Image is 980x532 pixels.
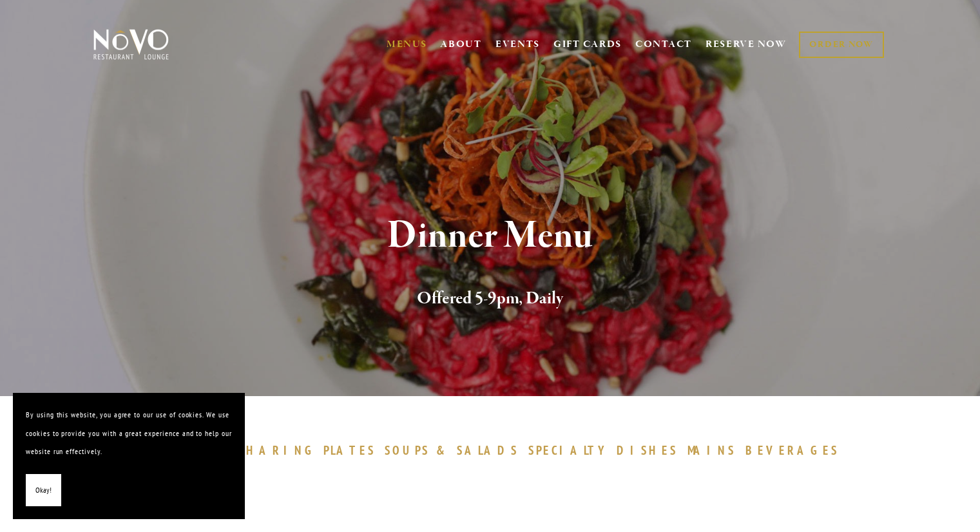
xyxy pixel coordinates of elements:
h1: Dinner Menu [115,215,866,257]
span: SOUPS [385,442,430,458]
a: ORDER NOW [799,32,883,58]
a: GIFT CARDS [553,32,622,57]
a: CONTACT [635,32,692,57]
a: RESERVE NOW [706,32,787,57]
a: EVENTS [495,38,540,51]
a: MENUS [387,38,427,51]
span: PLATES [323,442,376,458]
p: By using this website, you agree to our use of cookies. We use cookies to provide you with a grea... [26,406,232,461]
span: & [436,442,450,458]
span: MAINS [687,442,736,458]
span: SPECIALTY [528,442,611,458]
span: BEVERAGES [745,442,840,458]
a: SHARINGPLATES [238,442,381,458]
a: SPECIALTYDISHES [528,442,684,458]
span: SHARING [238,442,317,458]
span: Okay! [35,481,52,500]
span: DISHES [617,442,678,458]
span: SALADS [457,442,519,458]
a: SOUPS&SALADS [385,442,524,458]
a: BEVERAGES [745,442,846,458]
img: Novo Restaurant &amp; Lounge [91,28,171,61]
section: Cookie banner [13,393,245,519]
a: MAINS [687,442,742,458]
button: Okay! [26,474,61,507]
h2: Offered 5-9pm, Daily [115,285,866,312]
a: ABOUT [440,38,482,51]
